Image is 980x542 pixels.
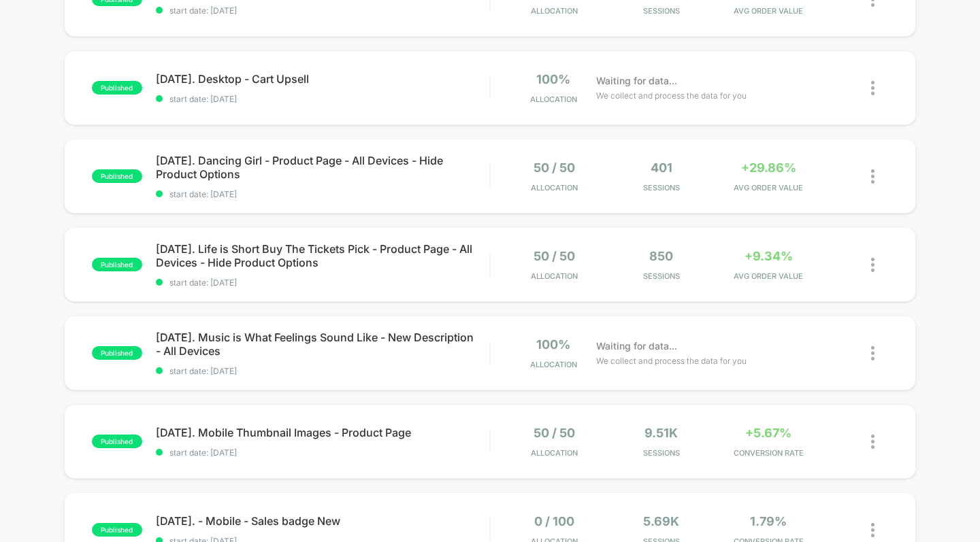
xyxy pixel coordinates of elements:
[156,366,490,376] span: start date: [DATE]
[92,523,142,537] span: published
[741,160,796,175] span: +29.86%
[871,435,875,449] img: close
[530,95,577,104] span: Allocation
[530,360,577,369] span: Allocation
[534,249,575,263] span: 50 / 50
[156,331,490,358] span: [DATE]. Music is What Feelings Sound Like - New Description - All Devices
[596,339,677,354] span: Waiting for data...
[534,514,574,528] span: 0 / 100
[745,249,793,263] span: +9.34%
[156,426,490,439] span: [DATE]. Mobile Thumbnail Images - Product Page
[156,514,490,528] span: [DATE]. - Mobile - Sales badge New
[156,5,490,16] span: start date: [DATE]
[651,160,672,175] span: 401
[719,271,819,281] span: AVG ORDER VALUE
[531,448,578,458] span: Allocation
[92,435,142,448] span: published
[611,6,711,16] span: Sessions
[156,72,490,86] span: [DATE]. Desktop - Cart Upsell
[92,258,142,271] span: published
[536,72,570,86] span: 100%
[871,81,875,95] img: close
[719,448,819,458] span: CONVERSION RATE
[871,169,875,184] img: close
[719,6,819,16] span: AVG ORDER VALUE
[750,514,787,528] span: 1.79%
[531,271,578,281] span: Allocation
[871,523,875,537] img: close
[871,258,875,272] img: close
[92,81,142,95] span: published
[871,346,875,360] img: close
[611,271,711,281] span: Sessions
[745,426,791,440] span: +5.67%
[531,6,578,16] span: Allocation
[156,447,490,458] span: start date: [DATE]
[92,346,142,360] span: published
[596,354,747,367] span: We collect and process the data for you
[611,183,711,192] span: Sessions
[156,277,490,288] span: start date: [DATE]
[719,183,819,192] span: AVG ORDER VALUE
[649,249,673,263] span: 850
[611,448,711,458] span: Sessions
[156,94,490,104] span: start date: [DATE]
[536,337,570,352] span: 100%
[531,183,578,192] span: Allocation
[534,160,575,175] span: 50 / 50
[596,89,747,102] span: We collect and process the data for you
[156,189,490,199] span: start date: [DATE]
[643,514,679,528] span: 5.69k
[644,426,678,440] span: 9.51k
[156,242,490,269] span: [DATE]. Life is Short Buy The Tickets Pick - Product Page - All Devices - Hide Product Options
[534,426,575,440] span: 50 / 50
[596,73,677,88] span: Waiting for data...
[92,169,142,183] span: published
[156,154,490,181] span: [DATE]. Dancing Girl - Product Page - All Devices - Hide Product Options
